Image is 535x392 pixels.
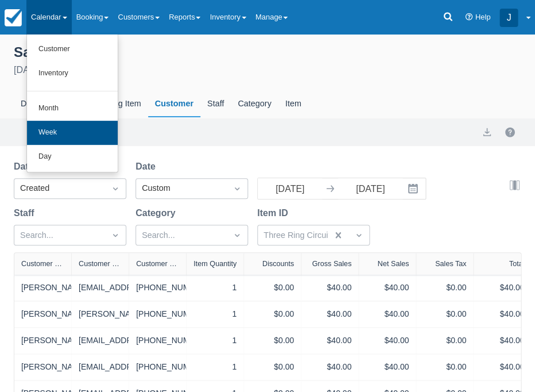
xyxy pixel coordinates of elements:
[110,229,121,241] span: Dropdown icon
[79,282,122,294] div: [EMAIL_ADDRESS][DOMAIN_NAME]
[308,335,351,347] div: $40.00
[193,361,237,373] div: 1
[193,308,237,320] div: 1
[366,335,409,347] div: $40.00
[475,13,490,21] span: Help
[366,282,409,294] div: $40.00
[480,335,524,347] div: $40.00
[480,282,524,294] div: $40.00
[135,206,180,220] label: Category
[79,361,122,373] div: [EMAIL_ADDRESS][DOMAIN_NAME]
[308,282,351,294] div: $40.00
[353,229,365,241] span: Dropdown icon
[14,63,521,77] div: [DATE] - [DATE]
[251,282,294,294] div: $0.00
[423,282,466,294] div: $0.00
[480,361,524,373] div: $40.00
[21,282,87,294] a: [PERSON_NAME]
[278,91,308,117] div: Item
[231,91,278,117] div: Category
[377,260,409,268] div: Net Sales
[251,335,294,347] div: $0.00
[366,361,409,373] div: $40.00
[21,308,87,320] a: [PERSON_NAME]
[200,91,231,117] div: Staff
[79,335,122,347] div: [EMAIL_ADDRESS][DOMAIN_NAME]
[14,160,72,174] label: Date Source
[26,34,118,172] ul: Calendar
[402,178,425,199] button: Interact with the calendar and add the check-in date for your trip.
[136,335,179,347] div: [PHONE_NUMBER]
[435,260,466,268] div: Sales Tax
[308,361,351,373] div: $40.00
[5,9,22,26] img: checkfront-main-nav-mini-logo.png
[14,91,42,117] div: Day
[480,125,494,139] button: export
[231,229,243,241] span: Dropdown icon
[27,97,118,121] a: Month
[136,282,179,294] div: [PHONE_NUMBER]
[258,178,322,199] input: Start Date
[262,260,294,268] div: Discounts
[27,121,118,145] a: Week
[509,260,524,268] div: Total
[21,260,64,268] div: Customer Name
[312,260,351,268] div: Gross Sales
[20,182,99,195] div: Created
[79,260,122,268] div: Customer Email
[423,335,466,347] div: $0.00
[136,260,179,268] div: Customer Phone
[27,145,118,169] a: Day
[338,178,402,199] input: End Date
[136,308,179,320] div: [PHONE_NUMBER]
[423,308,466,320] div: $0.00
[193,282,237,294] div: 1
[423,361,466,373] div: $0.00
[27,37,118,62] a: Customer
[193,260,237,268] div: Item Quantity
[480,308,524,320] div: $40.00
[466,14,473,21] i: Help
[193,335,237,347] div: 1
[14,41,521,61] div: Sales Report
[21,361,154,373] a: [PERSON_NAME] [PERSON_NAME]
[148,91,200,117] div: Customer
[257,206,292,220] label: Item ID
[14,206,39,220] label: Staff
[79,308,122,320] div: [PERSON_NAME][EMAIL_ADDRESS][DOMAIN_NAME]
[251,308,294,320] div: $0.00
[110,183,121,194] span: Dropdown icon
[21,335,87,347] a: [PERSON_NAME]
[135,160,160,174] label: Date
[366,308,409,320] div: $40.00
[136,361,179,373] div: [PHONE_NUMBER]
[27,62,118,86] a: Inventory
[251,361,294,373] div: $0.00
[499,9,518,27] div: J
[308,308,351,320] div: $40.00
[142,182,221,195] div: Custom
[231,183,243,194] span: Dropdown icon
